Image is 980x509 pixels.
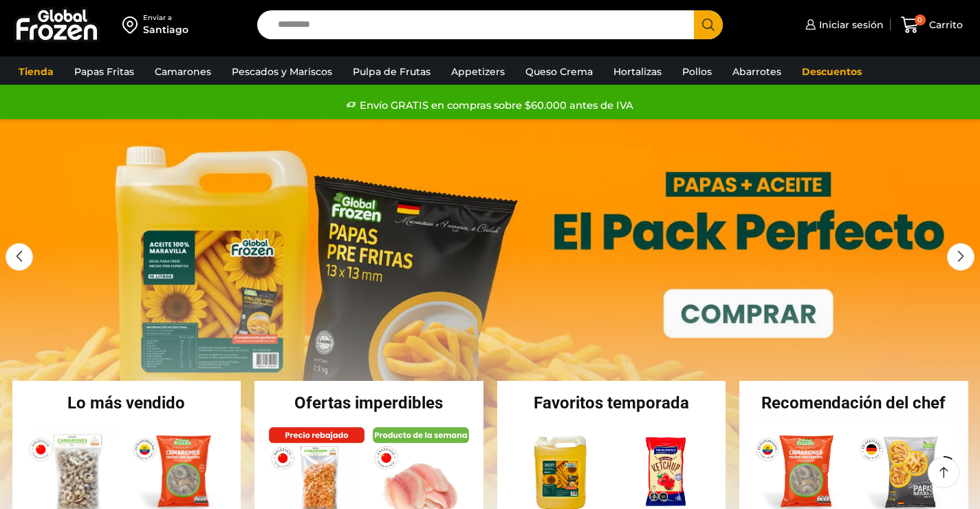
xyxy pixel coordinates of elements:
a: Hortalizas [607,59,668,85]
a: Papas Fritas [67,59,141,85]
h2: Ofertas imperdibles [254,395,483,411]
span: 0 [915,14,926,25]
a: Tienda [12,59,61,85]
div: Previous slide [6,243,33,271]
div: Next slide [947,243,974,271]
h2: Lo más vendido [12,395,241,411]
span: Iniciar sesión [816,18,884,32]
a: Pulpa de Frutas [346,59,437,85]
h2: Recomendación del chef [739,395,968,411]
div: Enviar a [143,13,188,23]
a: 0 Carrito [897,9,966,41]
a: Descuentos [795,59,869,85]
h2: Favoritos temporada [497,395,726,411]
button: Search button [694,10,723,39]
a: Iniciar sesión [802,11,884,39]
div: Santiago [143,23,188,37]
span: Carrito [926,18,963,32]
a: Camarones [148,59,218,85]
img: address-field-icon.svg [122,13,143,37]
a: Abarrotes [726,59,788,85]
a: Pollos [675,59,719,85]
a: Pescados y Mariscos [225,59,339,85]
a: Appetizers [444,59,512,85]
a: Queso Crema [519,59,600,85]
